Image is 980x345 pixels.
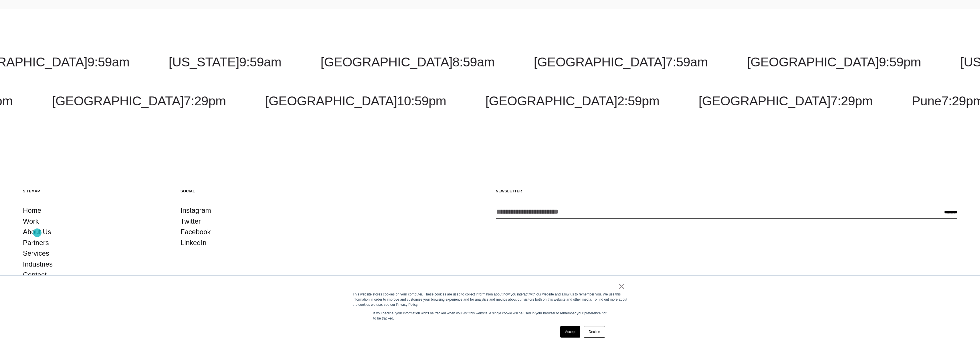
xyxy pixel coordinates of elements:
span: 7:29pm [830,94,872,108]
a: Instagram [181,205,211,216]
a: [GEOGRAPHIC_DATA]9:59pm [747,55,921,69]
span: 7:29pm [184,94,226,108]
h5: Social [181,189,327,194]
span: 10:59pm [397,94,446,108]
span: 9:59pm [879,55,921,69]
h5: Sitemap [23,189,169,194]
span: 7:59am [666,55,708,69]
span: 9:59am [239,55,281,69]
h5: Newsletter [496,189,957,194]
a: Contact [23,269,47,280]
a: [GEOGRAPHIC_DATA]7:29pm [699,94,873,108]
a: About Us [23,226,51,237]
a: [GEOGRAPHIC_DATA]7:29pm [52,94,226,108]
a: Decline [584,326,605,338]
a: Accept [560,326,581,338]
div: This website stores cookies on your computer. These cookies are used to collect information about... [353,292,627,307]
a: Work [23,216,39,227]
a: Twitter [181,216,201,227]
span: 8:59am [452,55,494,69]
a: [GEOGRAPHIC_DATA]7:59am [534,55,708,69]
a: Home [23,205,41,216]
a: LinkedIn [181,237,207,248]
span: 2:59pm [617,94,659,108]
a: Services [23,248,49,259]
span: 9:59am [87,55,129,69]
a: [GEOGRAPHIC_DATA]8:59am [320,55,494,69]
a: [GEOGRAPHIC_DATA]2:59pm [485,94,659,108]
a: Industries [23,259,53,270]
a: Partners [23,237,49,248]
a: [US_STATE]9:59am [169,55,282,69]
a: Facebook [181,226,211,237]
p: If you decline, your information won’t be tracked when you visit this website. A single cookie wi... [373,311,607,321]
a: × [618,284,625,289]
a: [GEOGRAPHIC_DATA]10:59pm [265,94,446,108]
